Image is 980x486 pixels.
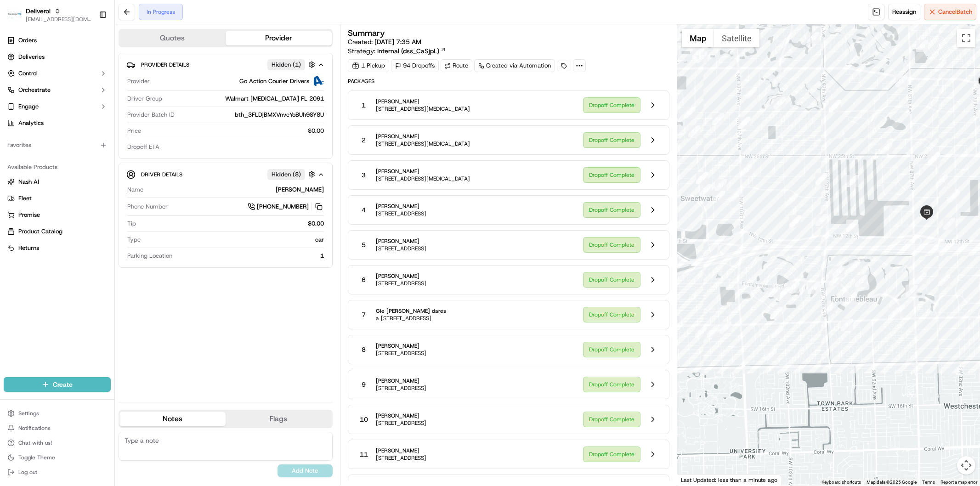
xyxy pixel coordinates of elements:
span: [STREET_ADDRESS] [376,419,426,427]
span: Orders [18,36,37,45]
span: Notifications [18,424,51,432]
span: Provider [127,77,150,85]
a: Analytics [4,116,111,130]
img: Google [680,474,710,486]
div: 43 [829,100,841,112]
a: Product Catalog [7,227,107,236]
div: 1 [176,252,324,260]
span: 3 [362,170,366,180]
button: Flags [226,412,332,426]
span: Type [127,236,141,244]
span: Parking Location [127,252,172,260]
div: 32 [740,164,752,176]
a: Promise [7,211,107,219]
span: 6 [362,275,366,284]
span: [PERSON_NAME] [376,272,426,280]
div: $0.00 [140,220,324,228]
div: 24 [695,326,707,338]
div: 45 [963,26,975,38]
a: Open this area in Google Maps (opens a new window) [680,474,710,486]
span: 10 [360,415,368,424]
span: Phone Number [127,203,168,211]
div: [PERSON_NAME] [147,186,324,194]
span: [PERSON_NAME] [376,133,470,140]
div: 30 [696,172,708,184]
button: Map camera controls [957,456,975,475]
span: Driver Group [127,95,162,103]
div: 86 [738,117,750,129]
a: Terms (opens in new tab) [922,480,935,485]
div: Available Products [4,160,111,175]
span: Packages [348,78,669,85]
div: 84 [712,113,724,125]
div: 31 [715,179,727,191]
span: [STREET_ADDRESS] [376,454,426,462]
div: 13 [849,260,861,272]
span: Returns [18,244,39,252]
button: Show street map [682,29,714,47]
div: 9 [841,319,853,331]
span: Deliveries [18,53,45,61]
div: 5 [915,272,927,284]
button: Log out [4,466,111,479]
div: 36 [816,214,827,226]
div: 8 [888,307,900,319]
div: 11 [844,293,856,305]
div: 1 Pickup [348,59,389,72]
button: Control [4,66,111,81]
img: ActionCourier.png [313,76,324,87]
div: 19 [768,285,780,297]
span: Provider Batch ID [127,111,175,119]
span: Cancel Batch [938,8,972,16]
span: 9 [362,380,366,389]
div: car [144,236,324,244]
span: Nash AI [18,178,39,186]
div: 88 [774,97,786,109]
a: Created via Automation [474,59,555,72]
button: Keyboard shortcuts [821,479,861,486]
span: [STREET_ADDRESS] [376,384,426,392]
button: Deliverol [26,6,51,16]
span: 11 [360,450,368,459]
button: Promise [4,208,111,222]
button: Show satellite imagery [714,29,759,47]
button: DeliverolDeliverol[EMAIL_ADDRESS][DOMAIN_NAME] [4,4,95,26]
button: Hidden (8) [267,169,317,180]
div: Last Updated: less than a minute ago [677,474,782,486]
span: Provider Details [141,61,189,68]
button: Orchestrate [4,83,111,97]
div: 94 [936,175,948,186]
div: 90 [880,142,892,154]
span: Engage [18,102,39,111]
span: Price [127,127,141,135]
div: 4 [938,274,950,286]
button: Hidden (1) [267,59,317,70]
div: 35 [789,215,801,227]
div: 7 [893,305,905,316]
div: 20 [770,307,782,319]
span: [STREET_ADDRESS] [376,210,426,217]
div: 83 [688,125,700,137]
button: Notes [119,412,226,426]
div: 40 [816,173,827,185]
a: [PHONE_NUMBER] [248,202,324,212]
button: Notifications [4,422,111,435]
div: 2 [948,191,960,203]
span: [PERSON_NAME] [376,342,426,350]
button: Driver DetailsHidden (8) [126,167,325,182]
button: Provider DetailsHidden (1) [126,57,325,72]
span: [PERSON_NAME] [376,412,426,419]
button: Chat with us! [4,436,111,449]
button: Toggle Theme [4,451,111,464]
span: Analytics [18,119,44,127]
div: 1 [947,189,959,201]
span: $0.00 [308,127,324,135]
span: 5 [362,240,366,249]
div: 10 [824,302,836,314]
span: bth_3FLDjBMXVnveYoBUh9SY8U [235,111,324,119]
div: 47 [910,18,922,30]
span: Control [18,69,38,78]
span: [PERSON_NAME] [376,447,426,454]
